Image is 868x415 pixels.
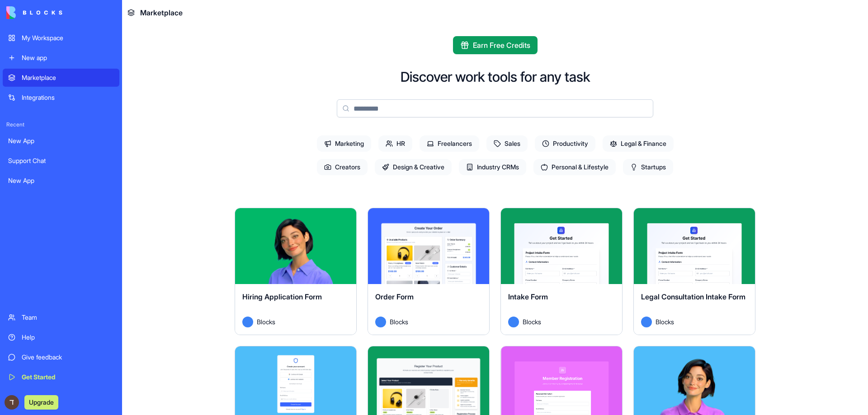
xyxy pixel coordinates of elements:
span: Productivity [535,135,595,152]
div: New App [8,136,114,145]
div: Team [22,313,114,322]
a: Team [3,308,119,326]
a: Integrations [3,89,119,107]
span: Legal Consultation Intake Form [641,292,745,301]
span: Personal & Lifestyle [533,159,616,175]
button: Earn Free Credits [453,36,538,54]
div: New App [8,176,114,185]
a: Marketplace [3,69,119,87]
img: Avatar [641,317,652,327]
a: Legal Consultation Intake FormAvatarBlocks [633,208,755,335]
span: Order Form [375,292,414,301]
h2: Discover work tools for any task [401,69,590,85]
a: New App [3,172,119,190]
div: Help [22,333,114,342]
span: Marketing [317,135,371,152]
a: Upgrade [24,397,58,406]
span: Legal & Finance [603,135,674,152]
span: Recent [3,121,119,128]
div: New app [22,53,114,62]
div: Support Chat [8,156,114,165]
img: Avatar [508,317,519,327]
span: Startups [623,159,673,175]
span: Design & Creative [375,159,452,175]
span: Blocks [656,317,674,326]
span: Freelancers [420,135,479,152]
a: New app [3,49,119,67]
span: Sales [486,135,528,152]
a: Order FormAvatarBlocks [368,208,490,335]
span: Hiring Application Form [242,292,322,301]
button: Upgrade [24,395,58,410]
img: Avatar [242,317,253,327]
a: Help [3,328,119,346]
a: Get Started [3,368,119,386]
a: Hiring Application FormAvatarBlocks [235,208,357,335]
a: Support Chat [3,152,119,170]
div: Give feedback [22,353,114,362]
span: Earn Free Credits [473,40,530,51]
span: Blocks [390,317,408,326]
img: logo [6,6,62,19]
a: Give feedback [3,348,119,366]
span: Blocks [257,317,275,326]
span: Creators [317,159,368,175]
div: Get Started [22,373,114,382]
span: Marketplace [140,7,183,18]
div: Integrations [22,93,114,102]
span: Intake Form [508,292,548,301]
img: ACg8ocK6-HCFhYZYZXS4j9vxc9fvCo-snIC4PGomg_KXjjGNFaHNxw=s96-c [5,395,19,410]
a: My Workspace [3,29,119,47]
img: Avatar [375,317,386,327]
div: My Workspace [22,33,114,42]
span: HR [378,135,412,152]
span: Industry CRMs [459,159,526,175]
a: New App [3,132,119,150]
div: Marketplace [22,73,114,82]
a: Intake FormAvatarBlocks [500,208,623,335]
span: Blocks [523,317,541,326]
